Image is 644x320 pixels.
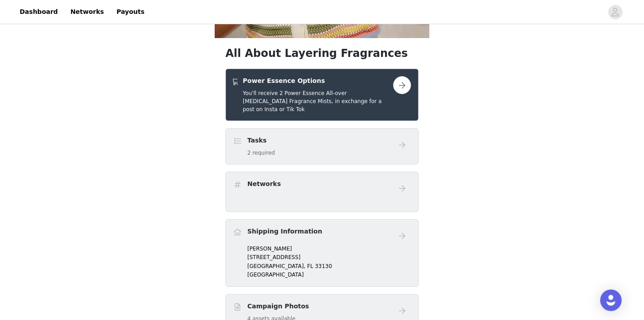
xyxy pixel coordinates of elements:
p: [STREET_ADDRESS] [247,253,411,261]
h5: You'll receive 2 Power Essence All-over [MEDICAL_DATA] Fragrance Mists, in exchange for a post on... [243,89,393,113]
div: avatar [611,5,619,19]
a: Networks [65,2,109,22]
h1: All About Layering Fragrances [225,45,419,61]
a: Payouts [111,2,150,22]
div: Networks [225,172,419,212]
h5: 2 required [247,149,275,157]
div: Shipping Information [225,219,419,287]
div: Tasks [225,128,419,164]
h4: Campaign Photos [247,302,309,311]
h4: Shipping Information [247,227,322,236]
div: Power Essence Options [225,69,419,121]
h4: Tasks [247,136,275,145]
p: [PERSON_NAME] [247,245,411,253]
h4: Networks [247,179,281,189]
span: [GEOGRAPHIC_DATA], [247,263,305,269]
div: Open Intercom Messenger [600,290,622,311]
h4: Power Essence Options [243,76,393,86]
a: Dashboard [14,2,63,22]
p: [GEOGRAPHIC_DATA] [247,271,411,279]
span: 33130 [315,263,332,269]
span: FL [307,263,314,269]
